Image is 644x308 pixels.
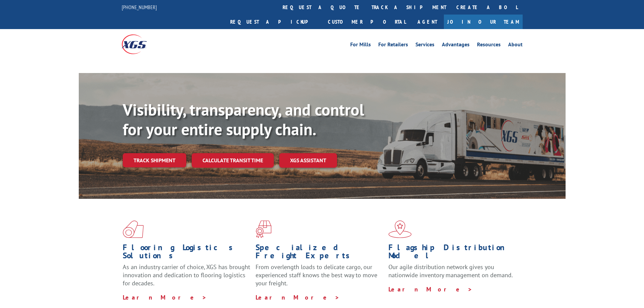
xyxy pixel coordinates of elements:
[256,293,340,301] a: Learn More >
[123,220,144,238] img: xgs-icon-total-supply-chain-intelligence-red
[411,15,444,29] a: Agent
[388,220,412,238] img: xgs-icon-flagship-distribution-model-red
[123,153,186,167] a: Track shipment
[123,243,251,263] h1: Flooring Logistics Solutions
[444,15,523,29] a: Join Our Team
[123,99,364,140] b: Visibility, transparency, and control for your entire supply chain.
[323,15,411,29] a: Customer Portal
[225,15,323,29] a: Request a pickup
[192,153,274,168] a: Calculate transit time
[388,243,516,263] h1: Flagship Distribution Model
[415,42,434,49] a: Services
[378,42,408,49] a: For Retailers
[122,4,157,10] a: [PHONE_NUMBER]
[256,263,383,293] p: From overlength loads to delicate cargo, our experienced staff knows the best way to move your fr...
[123,293,207,301] a: Learn More >
[350,42,371,49] a: For Mills
[279,153,337,168] a: XGS ASSISTANT
[388,263,513,279] span: Our agile distribution network gives you nationwide inventory management on demand.
[442,42,470,49] a: Advantages
[123,263,250,287] span: As an industry carrier of choice, XGS has brought innovation and dedication to flooring logistics...
[508,42,523,49] a: About
[256,243,383,263] h1: Specialized Freight Experts
[388,285,473,293] a: Learn More >
[477,42,501,49] a: Resources
[256,220,271,238] img: xgs-icon-focused-on-flooring-red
